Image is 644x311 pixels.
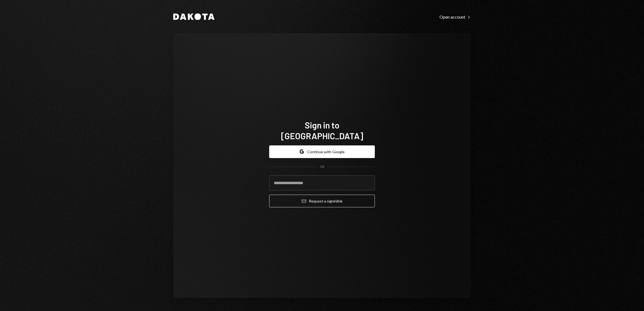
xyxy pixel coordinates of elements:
button: Request a signinlink [269,195,375,207]
button: Continue with Google [269,145,375,158]
a: Open account [439,14,471,20]
div: OR [320,165,324,169]
h1: Sign in to [GEOGRAPHIC_DATA] [269,120,375,141]
div: Open account [439,14,471,20]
